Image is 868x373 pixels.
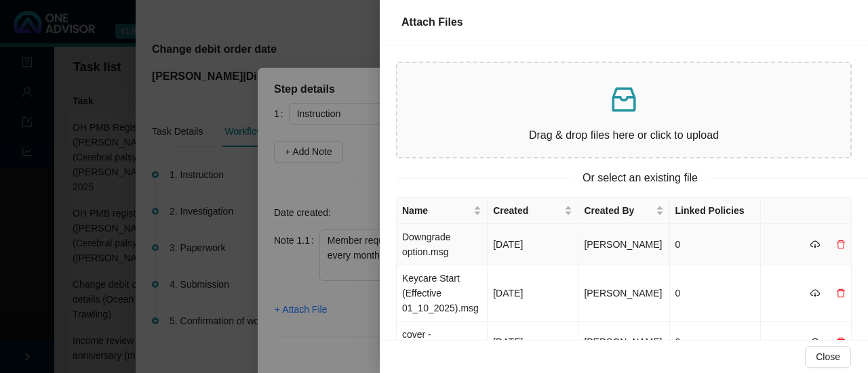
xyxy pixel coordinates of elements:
[488,322,578,363] td: [DATE]
[572,169,709,186] span: Or select an existing file
[397,224,488,265] td: Downgrade option.msg
[397,322,488,363] td: cover - 5026719.pdf
[397,265,488,322] td: Keycare Start (Effective 01_10_2025).msg
[670,265,761,322] td: 0
[670,198,761,224] th: Linked Policies
[836,288,846,298] span: delete
[488,224,578,265] td: [DATE]
[836,240,846,249] span: delete
[578,198,669,224] th: Created By
[670,224,761,265] td: 0
[816,349,840,364] span: Close
[584,336,662,347] span: [PERSON_NAME]
[397,63,850,157] span: inboxDrag & drop files here or click to upload
[408,127,840,144] p: Drag & drop files here or click to upload
[810,240,820,249] span: cloud-download
[493,203,561,218] span: Created
[584,239,662,250] span: [PERSON_NAME]
[488,198,578,224] th: Created
[670,322,761,363] td: 0
[810,288,820,298] span: cloud-download
[810,337,820,347] span: cloud-download
[805,346,851,368] button: Close
[402,203,471,218] span: Name
[488,265,578,322] td: [DATE]
[584,203,652,218] span: Created By
[608,83,640,116] span: inbox
[836,337,846,347] span: delete
[397,198,488,224] th: Name
[401,16,463,28] span: Attach Files
[584,288,662,299] span: [PERSON_NAME]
